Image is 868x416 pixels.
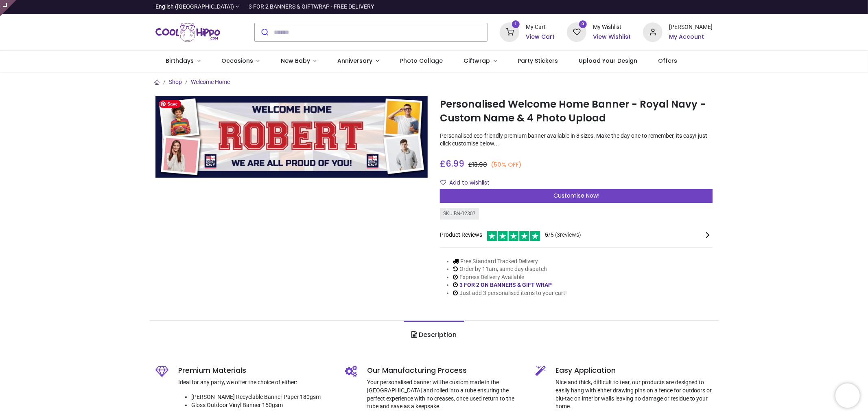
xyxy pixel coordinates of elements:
[464,57,490,65] span: Giftwrap
[191,401,333,409] li: Gloss Outdoor Vinyl Banner 150gsm
[545,231,581,239] span: /5 ( 3 reviews)
[835,383,860,408] iframe: Brevo live chat
[453,258,567,266] li: Free Standard Tracked Delivery
[440,176,496,190] button: Add to wishlistAdd to wishlist
[526,23,555,31] div: My Cart
[579,20,587,28] sup: 0
[367,379,523,410] p: Your personalised banner will be custom made in the [GEOGRAPHIC_DATA] and rolled into a tube ensu...
[211,51,270,72] a: Occasions
[593,33,631,41] a: View Wishlist
[579,57,637,65] span: Upload Your Design
[155,21,221,44] img: Cool Hippo
[518,57,558,65] span: Party Stickers
[440,180,446,185] i: Add to wishlist
[166,57,194,65] span: Birthdays
[169,79,182,85] a: Shop
[270,51,327,72] a: New Baby
[491,161,522,169] small: (50% OFF)
[155,3,239,11] a: English ([GEOGRAPHIC_DATA])
[440,158,464,169] span: £
[159,100,181,108] span: Save
[400,57,443,65] span: Photo Collage
[669,23,713,31] div: [PERSON_NAME]
[658,57,678,65] span: Offers
[440,230,713,241] div: Product Reviews
[281,57,310,65] span: New Baby
[221,57,253,65] span: Occasions
[553,191,599,200] span: Customise Now!
[472,161,487,169] span: 13.98
[542,3,713,11] iframe: Customer reviews powered by Trustpilot
[338,57,373,65] span: Anniversary
[512,20,520,28] sup: 1
[459,282,552,288] a: 3 FOR 2 ON BANNERS & GIFT WRAP
[567,29,586,35] a: 0
[155,51,211,72] a: Birthdays
[453,265,567,273] li: Order by 11am, same day dispatch
[545,231,548,238] span: 5
[669,33,713,41] a: My Account
[593,23,631,31] div: My Wishlist
[453,289,567,297] li: Just add 3 personalised items to your cart!
[191,79,230,85] a: Welcome Home
[468,161,487,169] span: £
[440,208,479,220] div: SKU: BN-02307
[155,96,428,178] img: Personalised Welcome Home Banner - Royal Navy - Custom Name & 4 Photo Upload
[404,321,464,349] a: Description
[453,273,567,282] li: Express Delivery Available
[453,51,507,72] a: Giftwrap
[440,132,713,148] p: Personalised eco-friendly premium banner available in 8 sizes. Make the day one to remember, its ...
[327,51,390,72] a: Anniversary
[367,365,523,376] h5: Our Manufacturing Process
[440,97,713,125] h1: Personalised Welcome Home Banner - Royal Navy - Custom Name & 4 Photo Upload
[500,29,519,35] a: 1
[555,379,713,410] p: Nice and thick, difficult to tear, our products are designed to easily hang with either drawing p...
[255,23,274,41] button: Submit
[446,158,464,169] span: 6.99
[249,3,374,11] div: 3 FOR 2 BANNERS & GIFTWRAP - FREE DELIVERY
[526,33,555,41] a: View Cart
[191,393,333,401] li: [PERSON_NAME] Recyclable Banner Paper 180gsm
[155,21,221,44] a: Logo of Cool Hippo
[555,365,713,376] h5: Easy Application
[178,379,333,387] p: Ideal for any party, we offer the choice of either:
[178,365,333,376] h5: Premium Materials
